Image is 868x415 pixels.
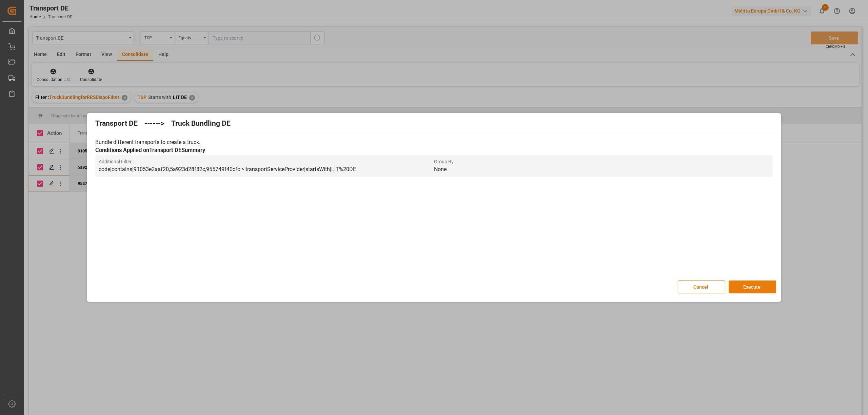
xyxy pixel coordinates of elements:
p: Bundle different transports to create a truck. [95,138,773,146]
h3: Conditions Applied on Transport DE Summary [95,146,773,155]
span: Group By : [434,158,769,165]
p: None [434,165,769,173]
h2: Truck Bundling DE [171,118,231,129]
button: Execute [729,281,776,293]
p: code|contains|91053e2aaf20,5a923d28f82c,955749f40cfc > transportServiceProvider|startsWith|LIT%20DE [99,165,434,173]
span: Additional Filter : [99,158,434,165]
h2: Transport DE [95,118,138,129]
h2: ------> [144,118,164,129]
button: Cancel [678,281,725,293]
